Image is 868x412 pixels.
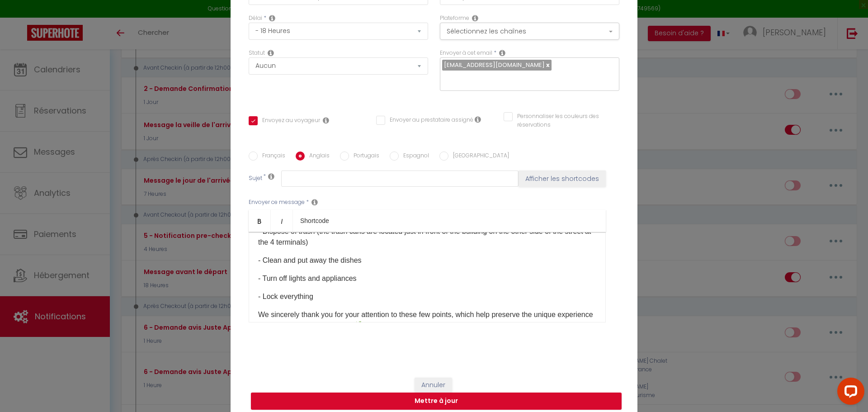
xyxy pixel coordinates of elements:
p: - Lock everything [258,291,596,302]
p: - Turn off lights and appliances [258,273,596,284]
label: Envoyer ce message [249,198,305,207]
i: Subject [268,173,274,180]
label: Délai [249,14,262,23]
a: Italic [271,210,293,232]
i: Envoyer au prestataire si il est assigné [475,116,481,123]
p: - Clean and put away the dishes​ [258,255,596,266]
iframe: LiveChat chat widget [830,374,868,412]
a: Shortcode [293,210,336,232]
label: Plateforme [440,14,469,23]
label: Portugais [349,152,379,161]
i: Action Time [269,14,275,22]
label: Français [258,152,285,161]
i: Booking status [268,49,274,57]
label: Anglais [305,152,330,161]
p: - Dispose of trash (the trash cans are located just in front of the building on the other side of... [258,226,596,248]
button: Sélectionnez les chaînes [440,23,619,40]
span: [EMAIL_ADDRESS][DOMAIN_NAME] [444,61,545,69]
label: [GEOGRAPHIC_DATA] [448,152,509,161]
label: Statut [249,49,265,57]
a: Bold [249,210,271,232]
label: Sujet [249,174,262,184]
label: Envoyer à cet email [440,49,492,57]
button: Annuler [415,378,452,393]
i: Message [311,199,318,206]
i: Recipient [499,49,505,57]
i: Envoyer au voyageur [323,117,329,124]
label: Espagnol [399,152,429,161]
i: Action Channel [472,14,478,22]
button: Afficher les shortcodes [519,170,606,187]
p: We sincerely thank you for your attention to these few points, which help preserve the unique exp... [258,309,596,331]
button: Mettre à jour [251,393,622,410]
